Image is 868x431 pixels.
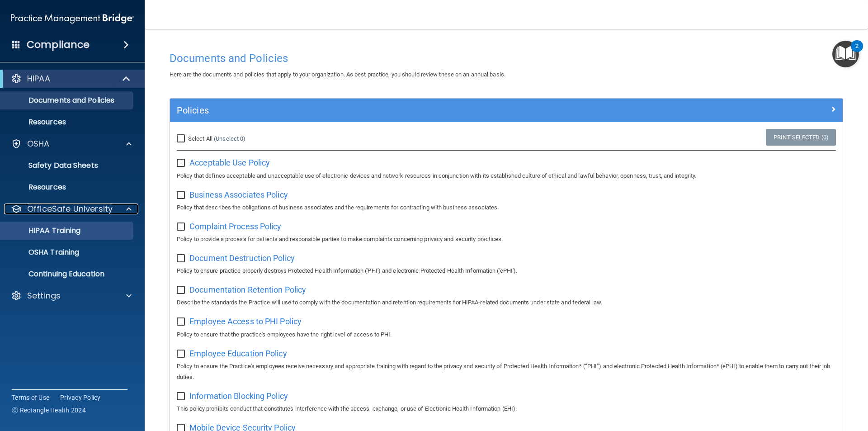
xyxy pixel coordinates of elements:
a: Settings [11,290,132,301]
h4: Compliance [27,38,90,51]
h4: Documents and Policies [170,52,843,64]
p: Policy to ensure practice properly destroys Protected Health Information ('PHI') and electronic P... [177,265,836,276]
p: OSHA [27,138,50,149]
span: Employee Education Policy [189,349,287,358]
p: Resources [6,118,129,127]
p: HIPAA Training [6,226,80,235]
a: Print Selected (0) [766,129,836,146]
a: (Unselect 0) [214,135,245,142]
span: Select All [188,135,212,142]
img: PMB logo [11,9,134,28]
span: Ⓒ Rectangle Health 2024 [12,406,86,415]
p: Describe the standards the Practice will use to comply with the documentation and retention requi... [177,297,836,308]
p: Policy to ensure that the practice's employees have the right level of access to PHI. [177,329,836,340]
p: Policy that defines acceptable and unacceptable use of electronic devices and network resources i... [177,171,836,181]
span: Here are the documents and policies that apply to your organization. As best practice, you should... [170,71,505,78]
p: Policy to ensure the Practice's employees receive necessary and appropriate training with regard ... [177,361,836,383]
h5: Policies [177,105,668,115]
a: OSHA [11,138,132,149]
span: Information Blocking Policy [189,391,288,401]
button: Open Resource Center, 2 new notifications [832,41,859,67]
p: Safety Data Sheets [6,161,129,170]
span: Documentation Retention Policy [189,285,306,294]
p: OfficeSafe University [27,204,113,214]
p: HIPAA [27,73,50,84]
input: Select All (Unselect 0) [177,135,187,142]
a: Policies [177,103,836,118]
p: Policy to provide a process for patients and responsible parties to make complaints concerning pr... [177,234,836,245]
a: HIPAA [11,73,131,84]
p: Documents and Policies [6,96,129,105]
p: Settings [27,290,61,301]
p: OSHA Training [6,248,79,257]
a: OfficeSafe University [11,204,132,214]
span: Complaint Process Policy [189,222,281,231]
span: Acceptable Use Policy [189,158,270,167]
a: Terms of Use [12,393,49,402]
p: This policy prohibits conduct that constitutes interference with the access, exchange, or use of ... [177,403,836,414]
p: Continuing Education [6,270,129,279]
p: Policy that describes the obligations of business associates and the requirements for contracting... [177,202,836,213]
a: Privacy Policy [60,393,101,402]
span: Business Associates Policy [189,190,288,199]
p: Resources [6,183,129,192]
span: Employee Access to PHI Policy [189,317,302,326]
span: Document Destruction Policy [189,253,295,263]
div: 2 [855,46,859,58]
